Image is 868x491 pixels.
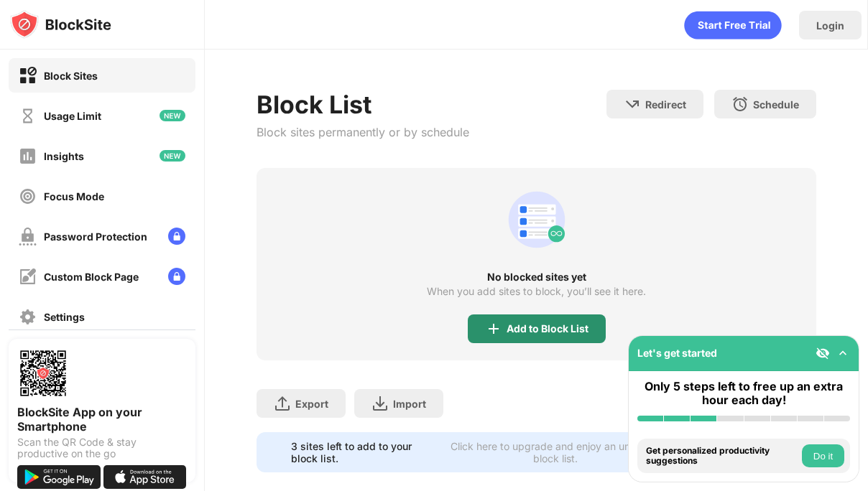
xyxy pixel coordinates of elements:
img: options-page-qr-code.png [17,347,69,399]
img: omni-setup-toggle.svg [836,346,850,360]
div: Import [393,398,426,410]
div: Focus Mode [44,190,104,202]
div: Schedule [753,98,799,111]
div: BlockSite App on your Smartphone [17,405,187,434]
div: Only 5 steps left to free up an extra hour each day! [637,380,850,407]
div: No blocked sites yet [257,271,816,283]
img: eye-not-visible.svg [816,346,830,360]
img: download-on-the-app-store.svg [103,465,187,489]
div: Redirect [645,98,686,111]
img: logo-blocksite.svg [10,10,111,39]
div: Scan the QR Code & stay productive on the go [17,436,187,459]
img: lock-menu.svg [168,268,185,285]
div: Block sites permanently or by schedule [257,125,469,139]
div: Export [295,398,328,410]
img: focus-off.svg [19,187,37,205]
div: Block List [257,90,469,119]
button: Do it [802,444,844,467]
img: time-usage-off.svg [19,107,37,125]
img: settings-off.svg [19,308,37,326]
img: new-icon.svg [160,150,185,162]
img: customize-block-page-off.svg [19,268,37,286]
div: Let's get started [637,347,717,359]
div: Usage Limit [44,110,101,122]
div: Custom Block Page [44,271,139,283]
img: block-on.svg [19,67,37,85]
div: When you add sites to block, you’ll see it here. [427,286,646,297]
img: insights-off.svg [19,147,37,165]
div: Block Sites [44,70,98,82]
div: Password Protection [44,230,147,243]
div: 3 sites left to add to your block list. [291,440,437,464]
div: animation [684,11,782,39]
div: Get personalized productivity suggestions [646,446,798,467]
div: Insights [44,150,84,162]
img: get-it-on-google-play.svg [17,465,101,489]
div: animation [502,185,571,254]
div: Add to Block List [507,323,588,335]
img: password-protection-off.svg [19,228,37,245]
div: Login [816,19,844,32]
div: Settings [44,311,85,323]
img: new-icon.svg [160,110,185,121]
div: Click here to upgrade and enjoy an unlimited block list. [445,440,665,464]
img: lock-menu.svg [168,228,185,245]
